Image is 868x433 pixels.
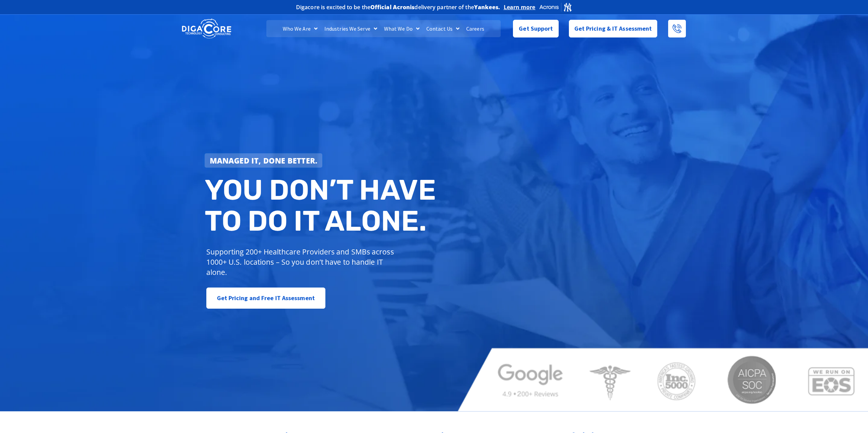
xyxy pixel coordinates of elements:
[504,4,535,11] a: Learn more
[205,153,323,168] a: Managed IT, done better.
[182,18,231,40] img: DigaCore Technology Consulting
[569,20,658,37] a: Get Pricing & IT Assessment
[539,2,572,12] img: Acronis
[296,4,500,10] h2: Digacore is excited to be the delivery partner of the
[381,20,423,37] a: What We Do
[321,20,381,37] a: Industries We Serve
[217,291,315,305] span: Get Pricing and Free IT Assessment
[206,288,325,309] a: Get Pricing and Free IT Assessment
[210,155,318,166] strong: Managed IT, done better.
[519,22,553,35] span: Get Support
[205,174,439,237] h2: You don’t have to do IT alone.
[206,247,397,277] p: Supporting 200+ Healthcare Providers and SMBs across 1000+ U.S. locations – So you don’t have to ...
[266,20,500,37] nav: Menu
[574,22,652,35] span: Get Pricing & IT Assessment
[279,20,321,37] a: Who We Are
[423,20,463,37] a: Contact Us
[463,20,488,37] a: Careers
[513,20,558,37] a: Get Support
[370,3,415,11] b: Official Acronis
[474,3,500,11] b: Yankees.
